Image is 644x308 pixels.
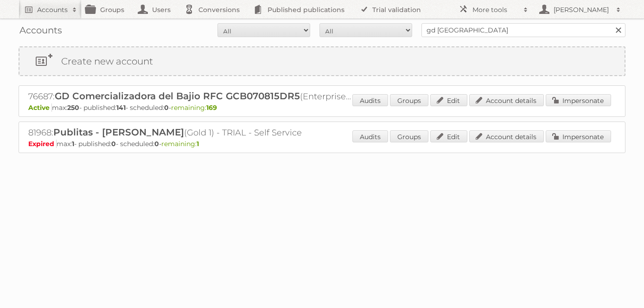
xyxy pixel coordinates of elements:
[197,140,199,148] strong: 1
[28,140,57,148] span: Expired
[72,140,74,148] strong: 1
[28,90,353,103] h2: 76687: (Enterprise 250)
[390,130,428,142] a: Groups
[67,103,79,112] strong: 250
[28,140,616,148] p: max: - published: - scheduled: -
[546,130,611,142] a: Impersonate
[390,94,428,106] a: Groups
[154,140,159,148] strong: 0
[352,130,388,142] a: Audits
[28,103,616,112] p: max: - published: - scheduled: -
[28,103,52,112] span: Active
[28,127,353,139] h2: 81968: (Gold 1) - TRIAL - Self Service
[19,47,625,75] a: Create new account
[469,130,544,142] a: Account details
[472,5,519,14] h2: More tools
[546,94,611,106] a: Impersonate
[469,94,544,106] a: Account details
[430,130,467,142] a: Edit
[111,140,116,148] strong: 0
[55,90,300,102] span: GD Comercializadora del Bajio RFC GCB070815DR5
[37,5,68,14] h2: Accounts
[171,103,217,112] span: remaining:
[551,5,612,14] h2: [PERSON_NAME]
[161,140,199,148] span: remaining:
[206,103,217,112] strong: 169
[430,94,467,106] a: Edit
[116,103,126,112] strong: 141
[164,103,169,112] strong: 0
[53,127,184,138] span: Publitas - [PERSON_NAME]
[352,94,388,106] a: Audits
